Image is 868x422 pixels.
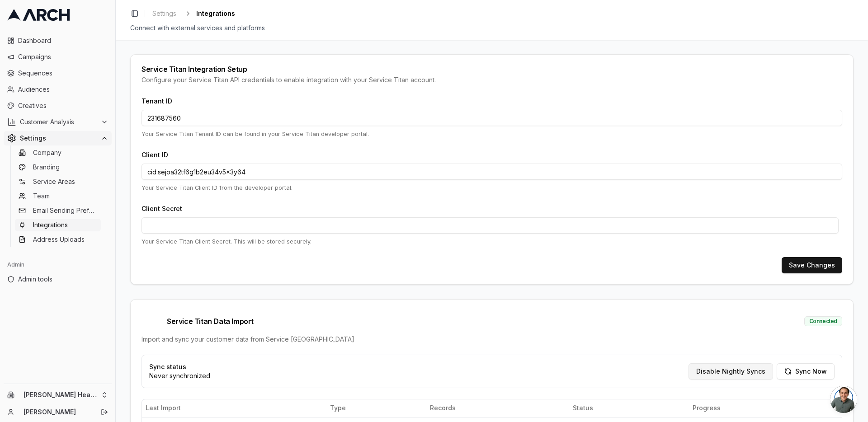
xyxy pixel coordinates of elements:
[142,75,842,84] div: Configure your Service Titan API credentials to enable integration with your Service Titan account.
[4,258,112,272] div: Admin
[569,399,689,417] th: Status
[24,408,91,417] a: [PERSON_NAME]
[15,175,101,188] a: Service Areas
[18,275,108,284] span: Admin tools
[4,388,112,402] button: [PERSON_NAME] Heating & Cooling
[33,192,50,201] span: Team
[130,23,854,33] div: Connect with external services and platforms
[689,363,773,380] button: Disable Nightly Syncs
[142,310,254,332] span: Service Titan Data Import
[33,235,85,244] span: Address Uploads
[20,117,97,127] span: Customer Analysis
[4,272,112,286] a: Admin tools
[4,131,112,145] button: Settings
[196,9,235,18] span: Integrations
[33,163,60,172] span: Branding
[4,50,112,64] a: Campaigns
[4,66,112,80] a: Sequences
[18,101,108,110] span: Creatives
[142,66,842,73] div: Service Titan Integration Setup
[4,33,112,48] a: Dashboard
[149,371,210,380] p: Never synchronized
[142,335,842,344] div: Import and sync your customer data from Service [GEOGRAPHIC_DATA]
[24,391,97,399] span: [PERSON_NAME] Heating & Cooling
[152,9,176,18] span: Settings
[33,206,97,215] span: Email Sending Preferences
[142,151,168,159] label: Client ID
[142,97,172,105] label: Tenant ID
[33,177,75,186] span: Service Areas
[142,310,163,332] img: Service Titan logo
[782,257,842,273] button: Save Changes
[142,130,842,138] p: Your Service Titan Tenant ID can be found in your Service Titan developer portal.
[142,399,326,417] th: Last Import
[804,316,842,326] div: Connected
[98,406,111,418] button: Log out
[149,362,210,371] p: Sync status
[4,115,112,129] button: Customer Analysis
[18,36,108,45] span: Dashboard
[142,183,842,192] p: Your Service Titan Client ID from the developer portal.
[142,164,842,180] input: Enter your Client ID
[15,233,101,246] a: Address Uploads
[15,204,101,217] a: Email Sending Preferences
[4,98,112,113] a: Creatives
[18,52,108,61] span: Campaigns
[326,399,426,417] th: Type
[18,85,108,94] span: Audiences
[15,146,101,159] a: Company
[18,69,108,78] span: Sequences
[149,7,235,20] nav: breadcrumb
[777,363,835,380] button: Sync Now
[15,161,101,173] a: Branding
[149,7,180,20] a: Settings
[15,219,101,231] a: Integrations
[20,134,97,143] span: Settings
[4,82,112,97] a: Audiences
[15,190,101,202] a: Team
[426,399,570,417] th: Records
[33,148,61,157] span: Company
[689,399,842,417] th: Progress
[142,205,182,212] label: Client Secret
[142,237,842,246] p: Your Service Titan Client Secret. This will be stored securely.
[830,386,857,413] a: Open chat
[142,110,842,126] input: Enter your Tenant ID
[33,220,68,230] span: Integrations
